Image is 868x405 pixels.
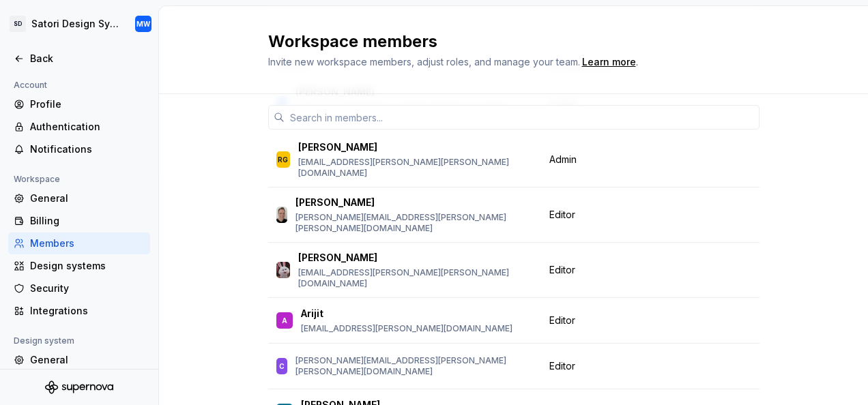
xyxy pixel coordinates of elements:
[8,349,150,371] a: General
[8,48,150,70] a: Back
[8,93,150,115] a: Profile
[298,251,377,265] p: [PERSON_NAME]
[8,300,150,322] a: Integrations
[30,237,145,250] div: Members
[10,16,26,32] div: SD
[45,380,113,394] svg: Supernova Logo
[8,187,150,209] a: General
[8,171,66,187] div: Workspace
[30,353,145,367] div: General
[3,9,156,39] button: SDSatori Design SystemMW
[8,210,150,232] a: Billing
[295,212,533,234] p: [PERSON_NAME][EMAIL_ADDRESS][PERSON_NAME][PERSON_NAME][DOMAIN_NAME]
[582,55,636,69] a: Learn more
[30,52,145,65] div: Back
[8,232,150,254] a: Members
[549,314,575,327] span: Editor
[8,138,150,160] a: Notifications
[295,355,533,377] p: [PERSON_NAME][EMAIL_ADDRESS][PERSON_NAME][PERSON_NAME][DOMAIN_NAME]
[301,323,512,334] p: [EMAIL_ADDRESS][PERSON_NAME][DOMAIN_NAME]
[30,259,145,273] div: Design systems
[279,359,285,373] div: C
[30,304,145,318] div: Integrations
[549,263,575,277] span: Editor
[298,267,533,289] p: [EMAIL_ADDRESS][PERSON_NAME][PERSON_NAME][DOMAIN_NAME]
[8,333,80,349] div: Design system
[268,31,638,52] h2: Workspace members
[8,277,150,299] a: Security
[268,56,580,67] span: Invite new workspace members, adjust roles, and manage your team.
[30,214,145,228] div: Billing
[278,153,288,166] div: RG
[549,208,575,222] span: Editor
[298,140,377,154] p: [PERSON_NAME]
[30,282,145,295] div: Security
[301,307,323,320] p: Arijit
[276,262,290,278] img: Andras Popovics
[31,17,119,31] div: Satori Design System
[285,105,759,130] input: Search in members...
[282,314,287,327] div: A
[298,157,533,179] p: [EMAIL_ADDRESS][PERSON_NAME][PERSON_NAME][DOMAIN_NAME]
[580,57,638,67] span: .
[136,18,150,29] div: MW
[295,196,375,209] p: [PERSON_NAME]
[8,255,150,277] a: Design systems
[8,116,150,138] a: Authentication
[30,120,145,134] div: Authentication
[30,97,145,111] div: Profile
[30,192,145,205] div: General
[8,77,53,93] div: Account
[549,359,575,373] span: Editor
[549,153,577,166] span: Admin
[276,207,287,223] img: Alan Gornick
[30,142,145,156] div: Notifications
